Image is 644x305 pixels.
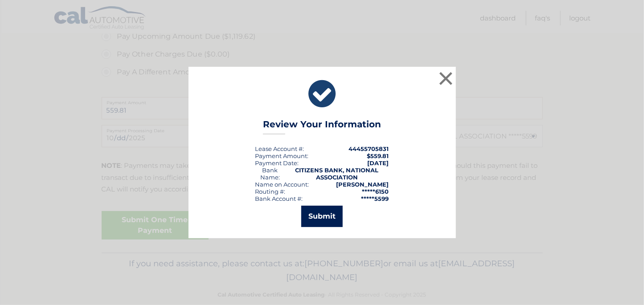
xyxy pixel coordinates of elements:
[255,167,285,181] div: Bank Name:
[336,181,389,188] strong: [PERSON_NAME]
[301,206,343,227] button: Submit
[255,188,286,195] div: Routing #:
[349,145,389,152] strong: 44455705831
[367,152,389,159] span: $559.81
[255,195,303,202] div: Bank Account #:
[255,159,298,167] span: Payment Date
[263,119,381,134] h3: Review Your Information
[368,159,389,167] span: [DATE]
[255,181,309,188] div: Name on Account:
[255,159,299,167] div: :
[295,167,379,181] strong: CITIZENS BANK, NATIONAL ASSOCIATION
[255,152,309,159] div: Payment Amount:
[437,69,455,87] button: ×
[255,145,304,152] div: Lease Account #:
